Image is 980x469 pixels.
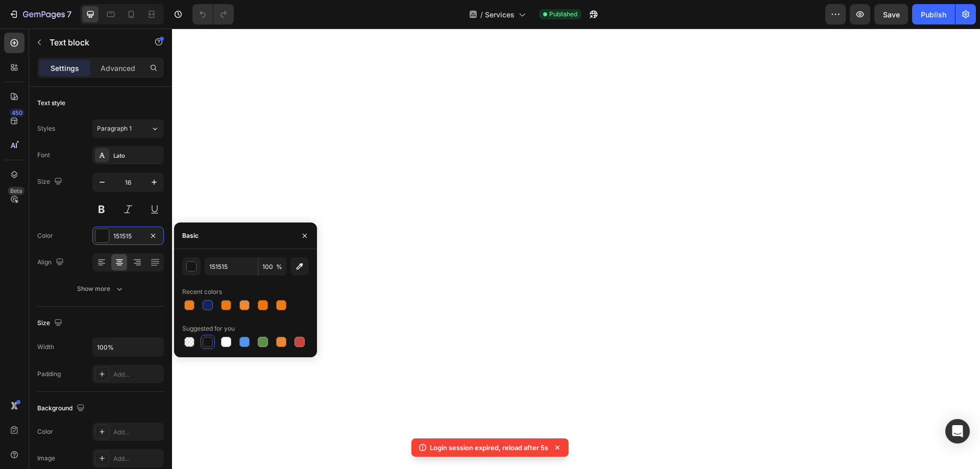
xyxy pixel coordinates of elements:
[182,231,199,240] div: Basic
[480,9,483,20] span: /
[77,284,125,294] div: Show more
[883,10,900,19] span: Save
[8,187,24,195] div: Beta
[92,119,164,138] button: Paragraph 1
[37,402,87,415] div: Background
[37,124,55,133] div: Styles
[37,280,164,298] button: Show more
[113,454,161,463] div: Add...
[37,342,54,352] div: Width
[276,262,282,271] span: %
[182,287,222,297] div: Recent colors
[37,427,53,436] div: Color
[172,29,980,469] iframe: Design area
[113,151,161,160] div: Lato
[874,4,908,24] button: Save
[101,63,135,73] p: Advanced
[37,98,65,108] div: Text style
[37,231,53,240] div: Color
[4,4,76,24] button: 7
[50,36,136,48] p: Text block
[10,109,24,117] div: 450
[485,9,514,20] span: Services
[549,10,577,19] span: Published
[37,151,50,160] div: Font
[67,8,71,20] p: 7
[430,442,548,453] p: Login session expired, reload after 5s
[97,124,132,133] span: Paragraph 1
[113,232,143,241] div: 151515
[192,4,234,24] div: Undo/Redo
[921,9,946,20] div: Publish
[37,369,61,379] div: Padding
[205,257,258,276] input: Eg: FFFFFF
[37,256,66,269] div: Align
[37,454,55,463] div: Image
[945,419,970,443] div: Open Intercom Messenger
[113,428,161,437] div: Add...
[113,370,161,379] div: Add...
[93,338,163,356] input: Auto
[37,175,64,189] div: Size
[37,316,64,330] div: Size
[51,63,79,73] p: Settings
[912,4,955,24] button: Publish
[182,324,235,333] div: Suggested for you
